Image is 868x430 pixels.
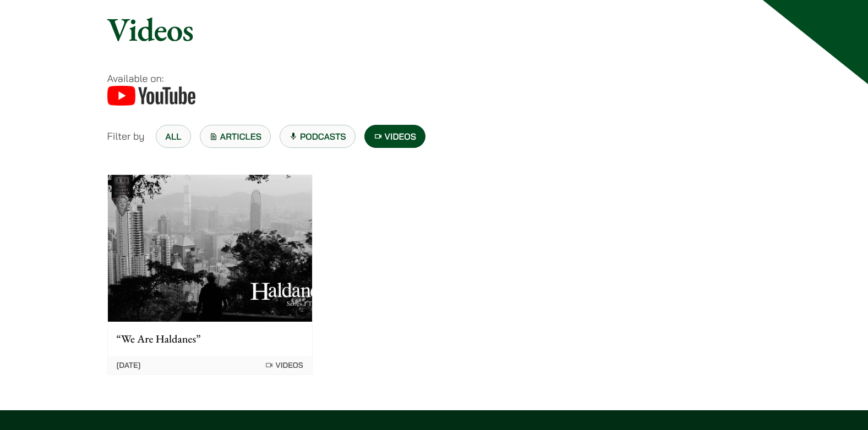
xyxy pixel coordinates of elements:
a: Videos [364,125,426,148]
p: Available on: [107,71,761,109]
time: [DATE] [117,360,141,370]
a: Articles [200,125,271,148]
p: “We Are Haldanes” [117,330,303,347]
img: YouTube [107,86,195,106]
span: Videos [265,360,303,370]
a: “We Are Haldanes” [DATE] Videos [107,174,313,375]
span: Filter by [107,129,145,144]
a: All [156,125,190,148]
h1: Videos [107,9,761,49]
a: Podcasts [280,125,356,148]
